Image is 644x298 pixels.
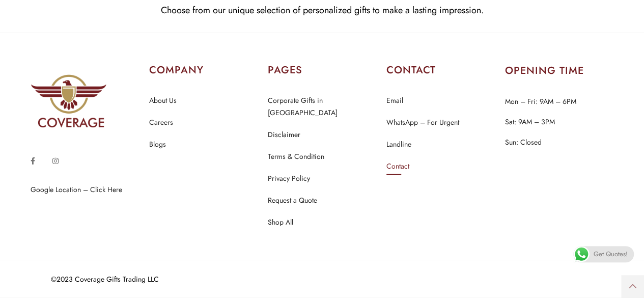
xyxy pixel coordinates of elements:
[505,66,613,76] h2: OPENING TIME
[505,91,613,152] p: Mon – Fri: 9AM – 6PM Sat: 9AM – 3PM Sun: Closed
[268,216,293,229] a: Shop All
[386,138,411,151] a: Landline
[149,138,166,151] a: Blogs
[386,94,403,107] a: Email
[386,116,459,129] a: WhatsApp – For Urgent
[31,184,122,195] a: Google Location – Click Here
[268,63,376,77] h2: PAGES
[149,63,258,77] h2: COMPANY
[594,246,628,262] span: Get Quotes!
[268,150,324,164] a: Terms & Condition
[386,63,495,77] h2: CONTACT
[149,94,177,107] a: About Us
[51,276,578,283] div: ©2023 Coverage Gifts Trading LLC
[8,3,636,18] p: Choose from our unique selection of personalized gifts to make a lasting impression.
[268,194,317,207] a: Request a Quote
[386,160,409,173] a: Contact
[268,128,300,142] a: Disclaimer
[149,116,173,129] a: Careers
[268,94,376,120] a: Corporate Gifts in [GEOGRAPHIC_DATA]
[268,172,310,185] a: Privacy Policy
